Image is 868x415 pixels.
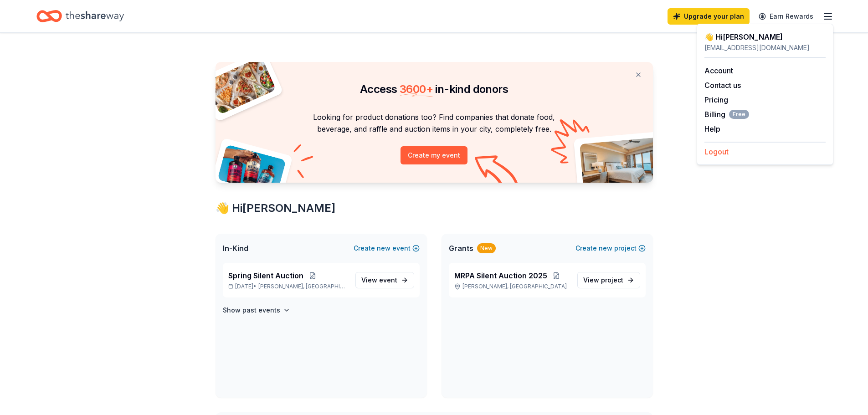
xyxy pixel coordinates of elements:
button: Help [704,123,720,134]
button: Contact us [704,80,741,91]
img: Pizza [205,56,276,115]
a: Upgrade your plan [668,8,750,25]
button: Show past events [223,305,290,316]
span: Free [729,110,749,119]
span: Grants [449,243,473,254]
span: In-Kind [223,243,248,254]
img: Curvy arrow [475,155,520,190]
a: View event [355,272,414,288]
span: project [601,276,623,284]
span: Billing [704,109,749,120]
span: event [379,276,397,284]
div: 👋 Hi [PERSON_NAME] [704,31,826,42]
p: [PERSON_NAME], [GEOGRAPHIC_DATA] [454,283,570,290]
span: Access in-kind donors [360,82,508,96]
span: MRPA Silent Auction 2025 [454,270,547,281]
button: Createnewproject [575,243,646,254]
p: [DATE] • [228,283,348,290]
button: Createnewevent [354,243,420,254]
div: New [477,243,496,253]
div: [EMAIL_ADDRESS][DOMAIN_NAME] [704,42,826,53]
a: Home [36,5,124,27]
a: Pricing [704,95,728,104]
h4: Show past events [223,305,280,316]
span: new [377,243,390,254]
div: 👋 Hi [PERSON_NAME] [216,201,653,215]
button: Create my event [401,146,467,164]
button: BillingFree [704,109,749,120]
a: Account [704,66,733,75]
button: Logout [704,146,729,157]
span: View [361,275,397,286]
span: [PERSON_NAME], [GEOGRAPHIC_DATA] [258,283,348,290]
span: new [599,243,612,254]
span: 3600 + [400,82,433,96]
span: Spring Silent Auction [228,270,303,281]
p: Looking for product donations too? Find companies that donate food, beverage, and raffle and auct... [226,111,642,135]
a: Earn Rewards [753,8,819,25]
span: View [583,275,623,286]
a: View project [577,272,640,288]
